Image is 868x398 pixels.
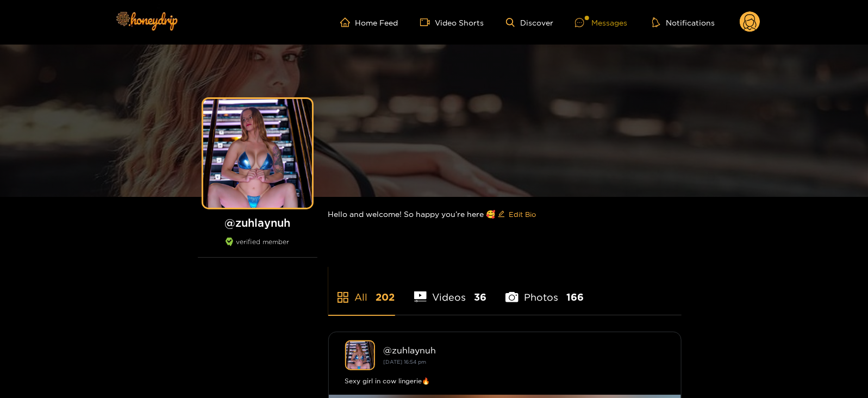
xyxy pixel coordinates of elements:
[384,345,665,355] div: @ zuhlaynuh
[420,17,435,27] span: video-camera
[420,17,484,27] a: Video Shorts
[340,17,355,27] span: home
[345,376,665,387] div: Sexy girl in cow lingerie🔥
[474,290,486,304] span: 36
[340,17,398,27] a: Home Feed
[198,238,317,258] div: verified member
[345,340,375,370] img: zuhlaynuh
[198,216,317,229] h1: @ zuhlaynuh
[566,290,584,304] span: 166
[328,197,682,232] div: Hello and welcome! So happy you’re here 🥰
[505,266,584,315] li: Photos
[575,16,627,29] div: Messages
[509,209,536,220] span: Edit Bio
[328,266,395,315] li: All
[649,17,718,28] button: Notifications
[496,206,539,223] button: editEdit Bio
[376,290,395,304] span: 202
[384,359,427,365] small: [DATE] 16:54 pm
[336,291,349,304] span: appstore
[498,210,505,219] span: edit
[414,266,487,315] li: Videos
[506,18,553,27] a: Discover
